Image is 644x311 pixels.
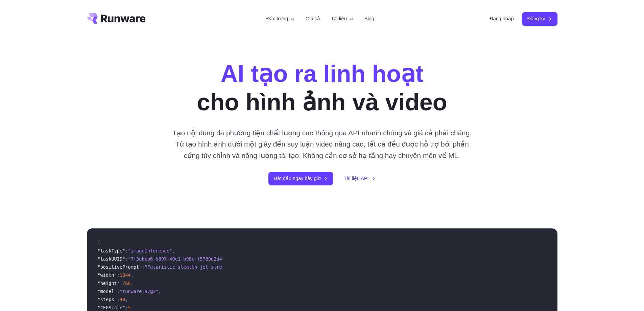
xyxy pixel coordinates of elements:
[117,289,120,294] span: :
[87,13,146,24] a: Đi tới /
[120,272,131,278] span: 1344
[117,272,120,278] span: :
[98,297,117,302] span: "steps"
[490,16,514,21] font: Đăng nhập
[120,297,125,302] span: 40
[98,256,125,262] span: "taskUUID"
[364,15,374,23] a: Blog
[98,289,117,294] span: "model"
[98,264,142,270] span: "positivePrompt"
[172,248,175,253] span: ,
[131,281,134,286] span: ,
[145,264,397,270] span: "Futuristic stealth jet streaking through a neon-lit cityscape with glowing purple exhaust"
[331,16,347,21] font: Tài liệu
[344,176,369,181] font: Tài liệu API
[125,256,128,262] span: :
[120,281,122,286] span: :
[527,16,545,21] font: Đăng ký
[221,61,424,87] font: AI tạo ra linh hoạt
[131,272,134,278] span: ,
[125,305,128,310] span: :
[364,16,374,21] font: Blog
[128,256,233,262] span: "7f3ebcb6-b897-49e1-b98c-f5789d2d40d7"
[128,248,172,253] span: "imageInference"
[98,281,120,286] span: "height"
[306,16,320,21] font: Giá cả
[344,175,376,182] a: Tài liệu API
[306,15,320,23] a: Giá cả
[197,89,447,115] font: cho hình ảnh và video
[172,129,472,159] font: Tạo nội dung đa phương tiện chất lượng cao thông qua API nhanh chóng và giá cả phải chăng. Từ tạo...
[490,15,514,23] a: Đăng nhập
[120,289,159,294] span: "runware:97@2"
[128,305,131,310] span: 5
[98,305,125,310] span: "CFGScale"
[142,264,144,270] span: :
[125,297,128,302] span: ,
[159,289,161,294] span: ,
[125,248,128,253] span: :
[266,16,288,21] font: Đặc trưng
[522,12,557,25] a: Đăng ký
[274,176,320,181] font: Bắt đầu ngay bây giờ
[98,248,125,253] span: "taskType"
[268,172,333,185] a: Bắt đầu ngay bây giờ
[98,272,117,278] span: "width"
[117,297,120,302] span: :
[122,281,131,286] span: 768
[98,240,100,245] span: {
